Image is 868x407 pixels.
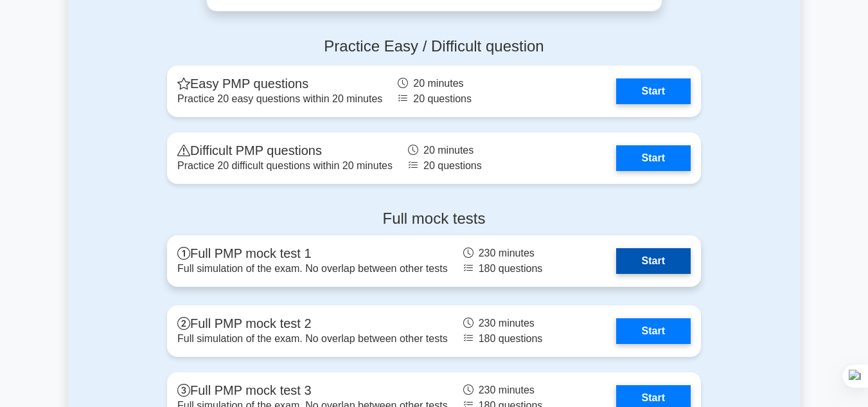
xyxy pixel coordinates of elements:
h4: Full mock tests [167,210,701,228]
a: Start [616,248,691,274]
a: Start [616,78,691,104]
a: Start [616,318,691,344]
a: Start [616,145,691,171]
h4: Practice Easy / Difficult question [167,37,701,56]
